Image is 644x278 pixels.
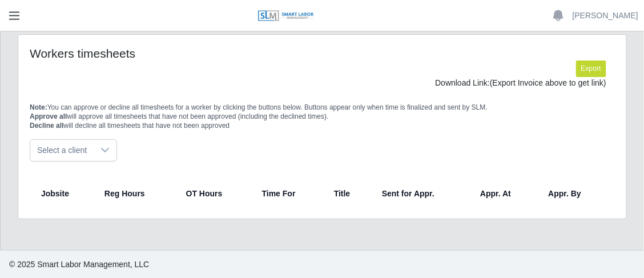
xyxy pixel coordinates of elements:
span: Select a client [30,140,94,161]
th: Reg Hours [95,180,177,207]
p: You can approve or decline all timesheets for a worker by clicking the buttons below. Buttons app... [30,103,615,130]
th: Sent for Appr. [373,180,471,207]
th: Title [325,180,373,207]
a: [PERSON_NAME] [573,10,638,22]
th: Appr. By [540,180,610,207]
h4: Workers timesheets [30,46,264,61]
span: (Export Invoice above to get link) [490,78,606,87]
span: Note: [30,103,47,111]
th: OT Hours [177,180,253,207]
th: Appr. At [471,180,539,207]
img: SLM Logo [257,10,315,22]
span: © 2025 Smart Labor Management, LLC [9,260,149,269]
div: Download Link: [38,77,606,89]
span: Approve all [30,112,67,120]
span: Decline all [30,122,63,130]
th: Jobsite [34,180,95,207]
button: Export [576,61,606,76]
th: Time For [253,180,325,207]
